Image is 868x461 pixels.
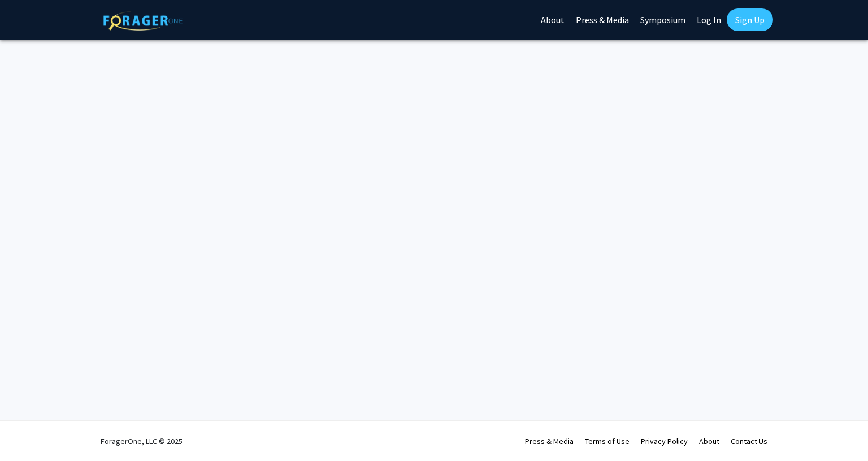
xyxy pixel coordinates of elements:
[585,436,630,446] a: Terms of Use
[727,8,773,31] a: Sign Up
[731,436,767,446] a: Contact Us
[525,436,574,446] a: Press & Media
[641,436,688,446] a: Privacy Policy
[103,11,183,31] img: ForagerOne Logo
[101,421,183,461] div: ForagerOne, LLC © 2025
[699,436,719,446] a: About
